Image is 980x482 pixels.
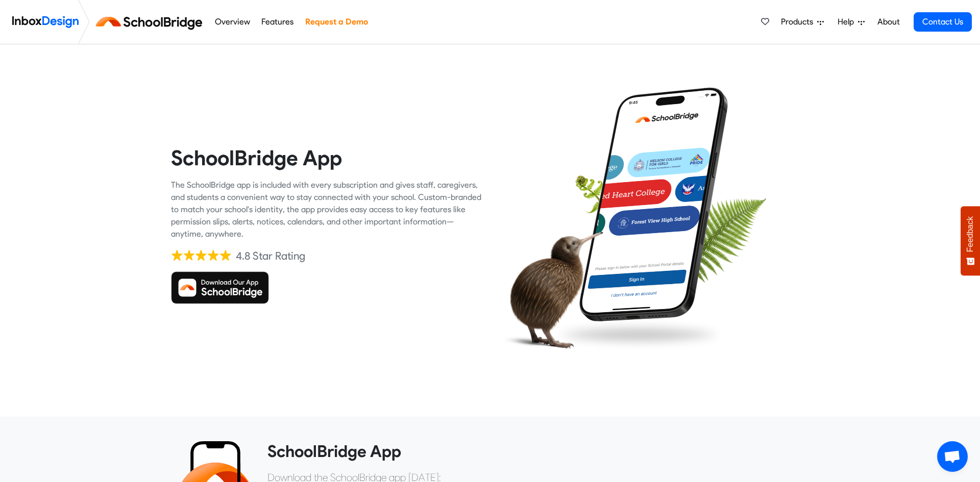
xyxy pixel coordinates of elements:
div: 4.8 Star Rating [236,248,305,264]
button: Feedback - Show survey [961,206,980,275]
div: The SchoolBridge app is included with every subscription and gives staff, caregivers, and student... [171,179,482,240]
a: Help [834,12,869,32]
span: Products [781,16,817,28]
a: Features [259,12,297,32]
heading: SchoolBridge App [267,441,801,462]
img: phone.png [572,87,736,322]
a: Request a Demo [302,12,371,32]
a: About [874,12,902,32]
a: Products [777,12,828,32]
a: Contact Us [914,12,972,32]
img: Download SchoolBridge App [171,271,269,304]
img: kiwi_bird.png [498,222,603,357]
span: Help [838,16,858,28]
span: Feedback [966,216,975,252]
img: shadow.png [550,316,727,353]
div: Open chat [937,441,968,472]
img: schoolbridge logo [94,10,209,34]
heading: SchoolBridge App [171,145,482,171]
a: Overview [212,12,253,32]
